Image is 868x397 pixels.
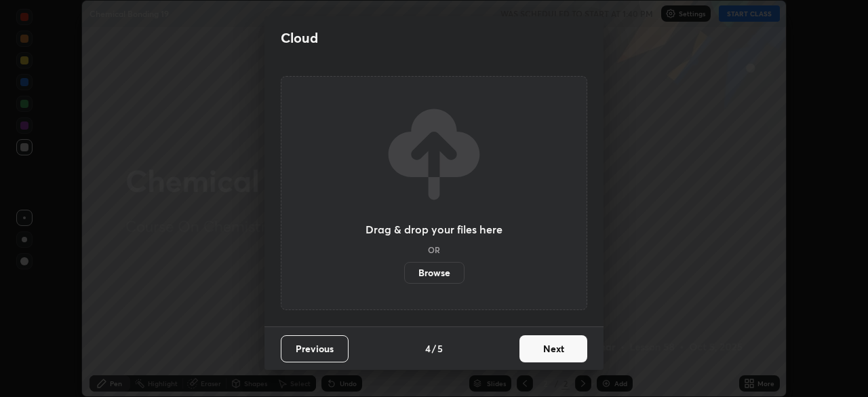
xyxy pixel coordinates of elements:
[425,341,431,356] h4: 4
[519,335,587,362] button: Next
[428,246,440,254] h5: OR
[281,335,349,362] button: Previous
[432,341,436,356] h4: /
[437,341,443,356] h4: 5
[366,224,502,235] h3: Drag & drop your files here
[281,29,318,47] h2: Cloud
